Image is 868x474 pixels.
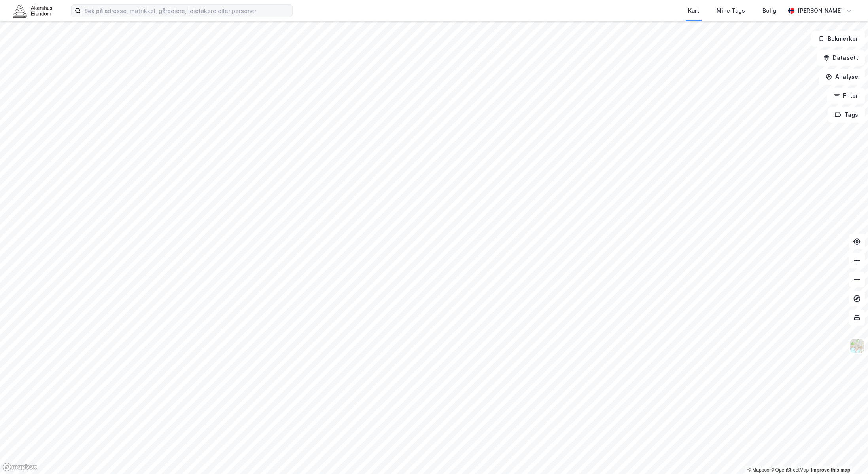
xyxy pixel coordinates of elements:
[798,6,843,15] div: [PERSON_NAME]
[717,6,745,15] div: Mine Tags
[849,339,864,354] img: Z
[828,107,865,123] button: Tags
[819,69,865,85] button: Analyse
[81,5,292,17] input: Søk på adresse, matrikkel, gårdeiere, leietakere eller personer
[770,467,809,473] a: OpenStreetMap
[747,467,769,473] a: Mapbox
[2,463,37,472] a: Mapbox homepage
[817,50,865,66] button: Datasett
[811,31,865,47] button: Bokmerker
[762,6,776,15] div: Bolig
[13,4,52,17] img: akershus-eiendom-logo.9091f326c980b4bce74ccdd9f866810c.svg
[828,436,868,474] iframe: Chat Widget
[688,6,699,15] div: Kart
[811,467,850,473] a: Improve this map
[828,436,868,474] div: Kontrollprogram for chat
[827,88,865,104] button: Filter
